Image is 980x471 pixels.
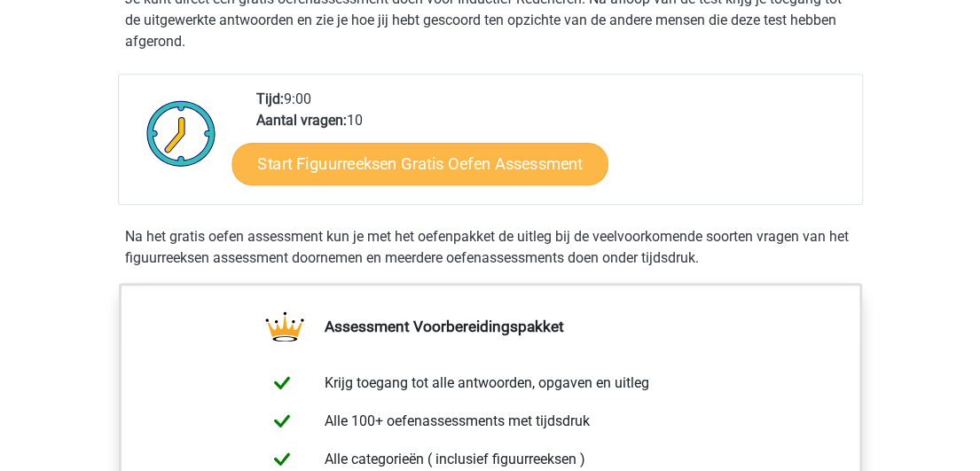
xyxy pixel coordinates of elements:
b: Tijd: [256,90,284,107]
div: Na het gratis oefen assessment kun je met het oefenpakket de uitleg bij de veelvoorkomende soorte... [118,226,863,269]
div: 9:00 10 [243,89,861,204]
b: Aantal vragen: [256,112,347,129]
a: Start Figuurreeksen Gratis Oefen Assessment [231,142,608,184]
img: Klok [137,89,226,177]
